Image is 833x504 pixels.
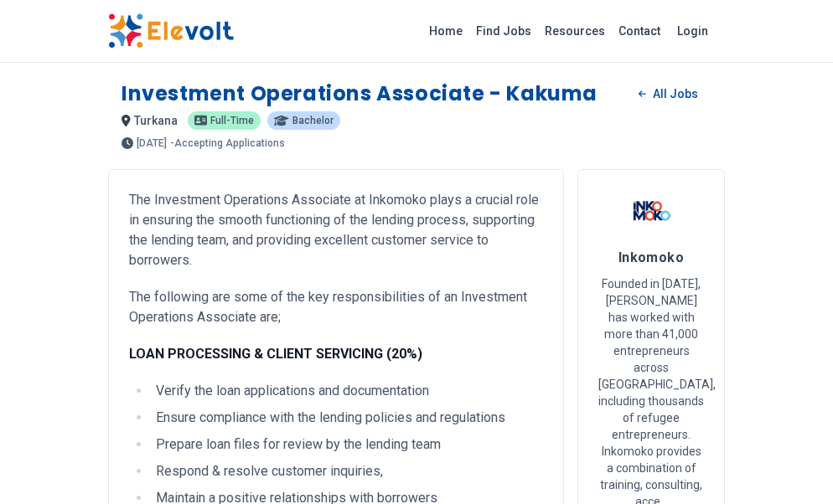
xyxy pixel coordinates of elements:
span: [DATE] [137,138,167,148]
a: Resources [538,18,612,44]
p: - Accepting Applications [170,138,285,148]
li: Respond & resolve customer inquiries, [151,461,543,481]
span: Full-time [210,116,254,126]
span: Bachelor [292,116,334,126]
strong: LOAN PROCESSING & CLIENT SERVICING (20%) [129,346,422,362]
li: Prepare loan files for review by the lending team [151,435,543,455]
span: Inkomoko [618,249,685,265]
li: Verify the loan applications and documentation [151,381,543,401]
a: Contact [612,18,667,44]
a: All Jobs [625,81,711,106]
p: The Investment Operations Associate at Inkomoko plays a crucial role in ensuring the smooth funct... [129,190,543,270]
a: Home [422,18,469,44]
span: turkana [134,114,178,127]
h1: Investment Operations Associate - Kakuma [122,80,598,107]
img: Inkomoko [630,190,672,232]
img: Elevolt [108,13,234,49]
p: The following are some of the key responsibilities of an Investment Operations Associate are; [129,287,543,327]
a: Login [667,14,718,48]
a: Find Jobs [469,18,538,44]
li: Ensure compliance with the lending policies and regulations [151,408,543,428]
